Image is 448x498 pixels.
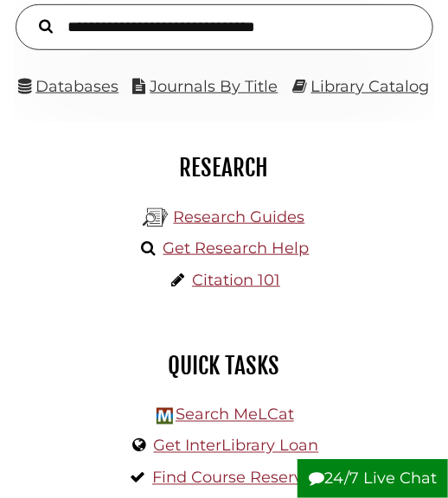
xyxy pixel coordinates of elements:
a: Get InterLibrary Loan [154,437,319,456]
button: Search [30,15,61,36]
a: Get Research Help [163,239,310,258]
h2: Research [26,153,422,182]
a: Search MeLCat [176,405,294,425]
a: Find Course Reserves [152,469,320,488]
a: Journals By Title [150,77,278,96]
i: Search [39,19,53,35]
h2: Quick Tasks [26,351,422,380]
a: Citation 101 [192,271,280,290]
a: Library Catalog [311,77,430,96]
img: Hekman Library Logo [143,205,169,231]
a: Research Guides [173,207,304,227]
img: Hekman Library Logo [157,408,173,425]
a: Databases [18,77,118,96]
